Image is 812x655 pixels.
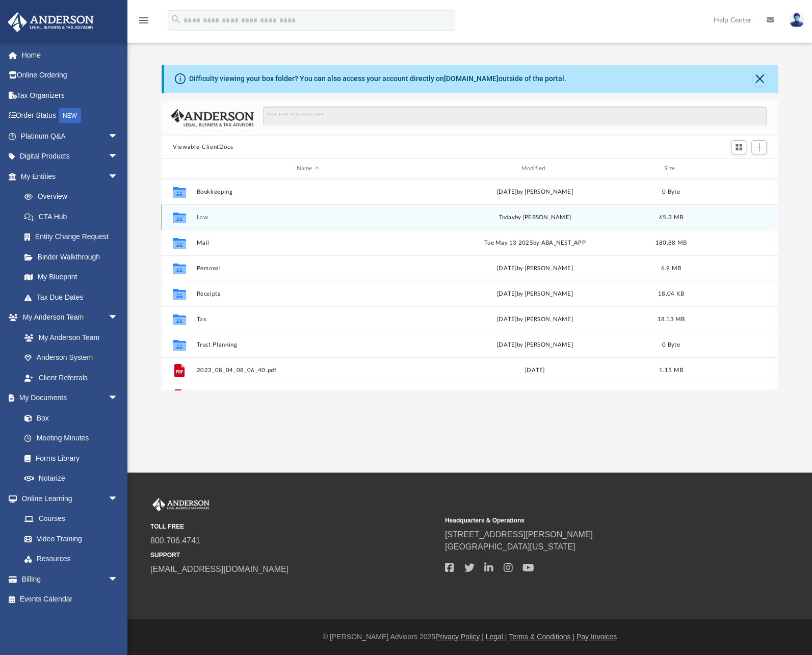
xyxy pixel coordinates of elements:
[108,166,128,187] span: arrow_drop_down
[661,266,682,271] span: 6.9 MB
[445,530,593,539] a: [STREET_ADDRESS][PERSON_NAME]
[424,213,646,222] div: by [PERSON_NAME]
[108,146,128,167] span: arrow_drop_down
[173,143,233,152] button: Viewable-ClientDocs
[7,388,128,408] a: My Documentsarrow_drop_down
[7,307,128,328] a: My Anderson Teamarrow_drop_down
[14,549,128,569] a: Resources
[197,240,420,246] button: Mail
[7,126,134,146] a: Platinum Q&Aarrow_drop_down
[424,366,646,375] div: [DATE]
[127,632,812,642] div: © [PERSON_NAME] Advisors 2025
[197,291,420,297] button: Receipts
[14,327,123,348] a: My Anderson Team
[659,368,683,373] span: 1.15 MB
[14,428,128,449] a: Meeting Minutes
[138,14,150,27] i: menu
[486,633,507,641] a: Legal |
[5,12,97,32] img: Anderson Advisors Platinum Portal
[197,342,420,348] button: Trust Planning
[189,73,566,84] div: Difficulty viewing your box folder? You can also access your account directly on outside of the p...
[658,317,685,322] span: 18.13 MB
[197,316,420,323] button: Tax
[150,522,438,531] small: TOLL FREE
[7,488,128,509] a: Online Learningarrow_drop_down
[162,179,778,390] div: grid
[7,569,134,589] a: Billingarrow_drop_down
[14,227,134,247] a: Entity Change Request
[14,267,128,287] a: My Blueprint
[659,215,683,220] span: 65.3 MB
[170,14,181,25] i: search
[59,108,81,123] div: NEW
[751,140,767,154] button: Add
[197,367,420,374] button: 2023_08_04_08_06_40.pdf
[14,187,134,207] a: Overview
[108,388,128,409] span: arrow_drop_down
[14,448,123,468] a: Forms Library
[444,74,499,83] a: [DOMAIN_NAME]
[166,164,192,173] div: id
[263,107,767,126] input: Search files and folders
[651,164,692,173] div: Size
[7,65,134,86] a: Online Ordering
[696,164,767,173] div: id
[7,85,134,106] a: Tax Organizers
[662,189,680,195] span: 0 Byte
[14,529,123,549] a: Video Training
[14,348,128,368] a: Anderson System
[424,315,646,324] div: [DATE] by [PERSON_NAME]
[7,106,134,126] a: Order StatusNEW
[509,633,574,641] a: Terms & Conditions |
[14,368,128,388] a: Client Referrals
[789,13,804,28] img: User Pic
[108,488,128,509] span: arrow_drop_down
[577,633,617,641] a: Pay Invoices
[445,516,732,525] small: Headquarters & Operations
[424,164,646,173] div: Modified
[196,164,419,173] div: Name
[14,206,134,227] a: CTA Hub
[424,264,646,273] div: [DATE] by [PERSON_NAME]
[7,45,134,65] a: Home
[14,287,134,307] a: Tax Due Dates
[14,408,123,428] a: Box
[150,551,438,560] small: SUPPORT
[731,140,746,154] button: Switch to Grid View
[138,19,150,27] a: menu
[753,72,767,86] button: Close
[424,290,646,299] div: [DATE] by [PERSON_NAME]
[150,536,200,545] a: 800.706.4741
[150,565,289,573] a: [EMAIL_ADDRESS][DOMAIN_NAME]
[662,342,680,348] span: 0 Byte
[658,291,684,297] span: 18.04 KB
[424,239,646,248] div: Tue May 13 2025 by ABA_NEST_APP
[108,126,128,147] span: arrow_drop_down
[14,247,134,267] a: Binder Walkthrough
[197,214,420,221] button: Law
[435,633,484,641] a: Privacy Policy |
[445,542,575,551] a: [GEOGRAPHIC_DATA][US_STATE]
[14,509,128,529] a: Courses
[197,189,420,195] button: Bookkeeping
[7,166,134,187] a: My Entitiesarrow_drop_down
[14,468,128,489] a: Notarize
[150,498,212,511] img: Anderson Advisors Platinum Portal
[424,188,646,197] div: [DATE] by [PERSON_NAME]
[656,240,687,246] span: 180.88 MB
[197,265,420,272] button: Personal
[7,589,134,610] a: Events Calendar
[108,307,128,328] span: arrow_drop_down
[7,146,134,167] a: Digital Productsarrow_drop_down
[108,569,128,590] span: arrow_drop_down
[424,340,646,350] div: [DATE] by [PERSON_NAME]
[499,215,515,220] span: today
